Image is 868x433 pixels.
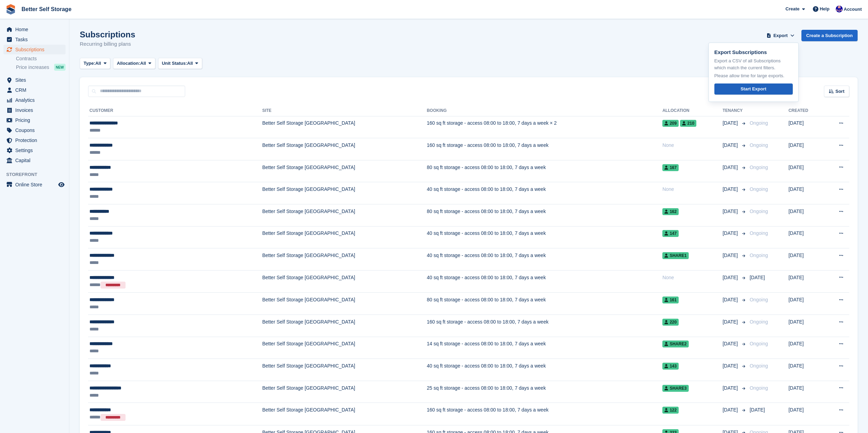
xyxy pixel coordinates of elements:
div: None [662,186,722,193]
a: Better Self Storage [19,3,74,15]
td: Better Self Storage [GEOGRAPHIC_DATA] [262,337,427,359]
span: Coupons [15,125,57,135]
a: menu [3,135,66,145]
a: menu [3,145,66,155]
td: Better Self Storage [GEOGRAPHIC_DATA] [262,160,427,182]
td: [DATE] [789,315,824,337]
span: 161 [662,297,679,303]
a: Create a Subscription [801,30,858,41]
span: Home [15,25,57,34]
td: 40 sq ft storage - access 08:00 to 18:00, 7 days a week [427,182,662,204]
a: menu [3,125,66,135]
span: [DATE] [723,252,739,259]
span: Ongoing [750,209,768,214]
span: Ongoing [750,319,768,325]
span: Sites [15,75,57,85]
span: 210 [680,120,696,127]
a: menu [3,45,66,54]
span: Sort [835,88,844,95]
span: Analytics [15,95,57,105]
span: 162 [662,208,679,215]
span: [DATE] [723,186,739,193]
span: [DATE] [750,407,765,413]
span: [DATE] [723,385,739,392]
span: [DATE] [723,340,739,347]
span: [DATE] [723,164,739,171]
p: Please allow time for large exports. [714,72,793,79]
span: Ongoing [750,230,768,236]
td: [DATE] [789,160,824,182]
span: Allocation: [117,60,140,67]
td: 40 sq ft storage - access 08:00 to 18:00, 7 days a week [427,248,662,271]
a: Price increases NEW [16,63,66,71]
span: Ongoing [750,297,768,302]
td: [DATE] [789,403,824,425]
th: Site [262,105,427,116]
p: Export a CSV of all Subscriptions which match the current filters. [714,58,793,71]
a: Start Export [714,83,793,95]
span: [DATE] [723,208,739,215]
td: Better Self Storage [GEOGRAPHIC_DATA] [262,182,427,204]
p: Export Subscriptions [714,48,793,56]
span: Ongoing [750,165,768,170]
td: 40 sq ft storage - access 08:00 to 18:00, 7 days a week [427,270,662,293]
td: 160 sq ft storage - access 08:00 to 18:00, 7 days a week [427,315,662,337]
th: Created [789,105,824,116]
span: Protection [15,135,57,145]
button: Export [765,30,796,41]
span: Unit Status: [162,60,187,67]
td: [DATE] [789,381,824,403]
span: 147 [662,230,679,237]
td: 40 sq ft storage - access 08:00 to 18:00, 7 days a week [427,359,662,381]
span: Subscriptions [15,45,57,54]
td: Better Self Storage [GEOGRAPHIC_DATA] [262,138,427,160]
span: [DATE] [723,274,739,281]
td: 80 sq ft storage - access 08:00 to 18:00, 7 days a week [427,160,662,182]
span: share3 [662,385,689,392]
th: Tenancy [723,105,747,116]
span: Pricing [15,115,57,125]
td: Better Self Storage [GEOGRAPHIC_DATA] [262,293,427,315]
td: [DATE] [789,293,824,315]
td: 80 sq ft storage - access 08:00 to 18:00, 7 days a week [427,293,662,315]
td: Better Self Storage [GEOGRAPHIC_DATA] [262,226,427,248]
a: menu [3,75,66,85]
th: Allocation [662,105,722,116]
td: 14 sq ft storage - access 08:00 to 18:00, 7 days a week [427,337,662,359]
span: Ongoing [750,142,768,148]
span: 209 [662,120,679,127]
button: Allocation: All [113,58,155,69]
span: Type: [84,60,95,67]
span: Ongoing [750,341,768,346]
td: 160 sq ft storage - access 08:00 to 18:00, 7 days a week × 2 [427,116,662,138]
span: 143 [662,363,679,370]
span: Export [773,32,788,39]
span: Capital [15,156,57,165]
td: Better Self Storage [GEOGRAPHIC_DATA] [262,359,427,381]
span: 167 [662,164,679,171]
span: [DATE] [723,142,739,149]
span: Invoices [15,105,57,115]
span: Ongoing [750,186,768,192]
td: [DATE] [789,248,824,271]
td: [DATE] [789,204,824,227]
td: 25 sq ft storage - access 08:00 to 18:00, 7 days a week [427,381,662,403]
button: Type: All [80,58,110,69]
span: [DATE] [723,362,739,370]
img: David Macdonald [836,6,843,12]
td: Better Self Storage [GEOGRAPHIC_DATA] [262,248,427,271]
a: menu [3,85,66,95]
td: Better Self Storage [GEOGRAPHIC_DATA] [262,204,427,227]
span: Tasks [15,35,57,44]
th: Customer [88,105,262,116]
span: Account [844,6,862,13]
button: Unit Status: All [158,58,202,69]
span: CRM [15,85,57,95]
span: 122 [662,407,679,414]
span: Settings [15,145,57,155]
td: [DATE] [789,226,824,248]
span: Ongoing [750,120,768,126]
span: Ongoing [750,363,768,369]
div: None [662,274,722,281]
div: None [662,142,722,149]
